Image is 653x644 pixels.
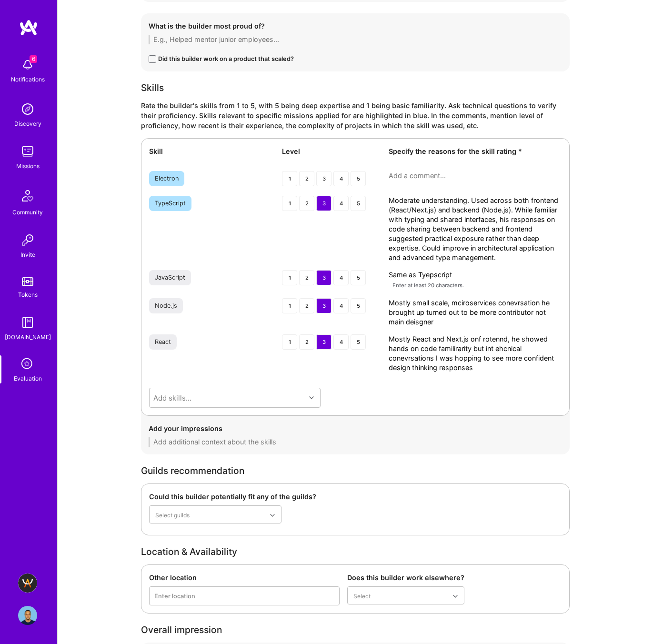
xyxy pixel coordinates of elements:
[155,175,179,182] div: Electron
[389,281,562,291] div: Enter at least 20 characters.
[333,171,349,186] div: 4
[282,171,297,186] div: 1
[351,196,366,211] div: 5
[389,334,562,372] textarea: Mostly React and Next.js onf rotennd, he showed hands on code familirarity but int ehcnical conev...
[141,625,570,635] div: Overall impression
[16,574,40,593] a: A.Team - Grow A.Team's Community & Demand
[282,334,297,350] div: 1
[155,510,190,520] div: Select guilds
[309,395,314,400] i: icon Chevron
[333,298,349,313] div: 4
[282,298,297,313] div: 1
[299,171,314,186] div: 2
[351,334,366,350] div: 5
[282,146,377,156] div: Level
[14,373,42,383] div: Evaluation
[18,313,37,332] img: guide book
[20,250,35,260] div: Invite
[12,207,43,217] div: Community
[299,270,314,285] div: 2
[153,393,191,403] div: Add skills...
[5,332,51,342] div: [DOMAIN_NAME]
[316,171,332,186] div: 3
[11,74,45,84] div: Notifications
[299,298,314,313] div: 2
[18,290,38,300] div: Tokens
[389,270,562,280] textarea: Same as Tyepscript
[299,334,314,350] div: 2
[154,591,195,601] div: Enter location
[149,21,562,31] div: What is the builder most proud of?
[316,196,332,211] div: 3
[141,547,570,557] div: Location & Availability
[149,146,271,156] div: Skill
[149,573,340,583] div: Other location
[155,274,185,282] div: JavaScript
[18,231,37,250] img: Invite
[30,55,37,63] span: 6
[149,492,281,502] div: Could this builder potentially fit any of the guilds?
[16,606,40,625] a: User Avatar
[18,55,37,74] img: bell
[141,101,570,131] div: Rate the builder's skills from 1 to 5, with 5 being deep expertise and 1 being basic familiarity....
[16,184,39,207] img: Community
[155,302,177,310] div: Node.js
[351,298,366,313] div: 5
[282,270,297,285] div: 1
[270,513,275,518] i: icon Chevron
[18,574,37,593] img: A.Team - Grow A.Team's Community & Demand
[316,334,332,350] div: 3
[155,338,171,346] div: React
[282,196,297,211] div: 1
[158,54,294,64] div: Did this builder work on a product that scaled?
[149,423,562,433] div: Add your impressions
[155,200,186,207] div: TypeScript
[333,196,349,211] div: 4
[18,100,37,119] img: discovery
[14,119,41,129] div: Discovery
[316,270,332,285] div: 3
[353,591,371,601] div: Select
[389,146,562,156] div: Specify the reasons for the skill rating *
[16,161,40,171] div: Missions
[453,594,458,599] i: icon Chevron
[347,573,464,583] div: Does this builder work elsewhere?
[141,466,570,476] div: Guilds recommendation
[141,83,570,93] div: Skills
[316,298,332,313] div: 3
[299,196,314,211] div: 2
[351,270,366,285] div: 5
[333,270,349,285] div: 4
[18,142,37,161] img: teamwork
[333,334,349,350] div: 4
[389,298,562,327] textarea: Mostly small scale, mciroservices conevrsation he brought up turned out to be more contributor no...
[22,277,33,286] img: tokens
[351,171,366,186] div: 5
[19,355,37,373] i: icon SelectionTeam
[389,196,562,262] textarea: Moderate understanding. Used across both frontend (React/Next.js) and backend (Node.js). While fa...
[19,19,38,36] img: logo
[18,606,37,625] img: User Avatar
